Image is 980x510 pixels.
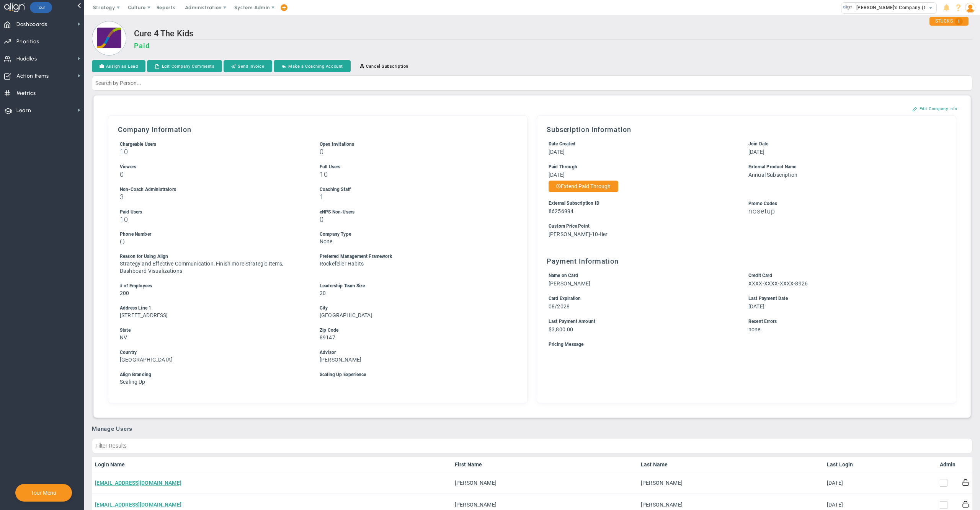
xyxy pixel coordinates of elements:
h3: Subscription Information [547,125,946,134]
div: Company Type [320,231,505,238]
span: Annual Subscription [748,172,797,178]
span: Paid Users [120,209,142,215]
div: Leadership Team Size [320,282,505,290]
span: Strategy [93,5,115,10]
h3: Payment Information [547,257,946,265]
span: [PERSON_NAME] [320,357,361,363]
div: Pricing Message [549,341,934,348]
span: ) [123,238,125,244]
span: Non-Coach Administrators [120,187,176,192]
span: Culture [128,5,146,10]
span: [DATE] [549,172,565,178]
span: Action Items [16,68,49,84]
h3: 10 [320,171,505,178]
span: 89147 [320,334,335,341]
h3: 1 [320,193,505,200]
span: Rockefeller Habits [320,261,364,267]
span: Full Users [320,164,341,169]
span: select [925,3,936,13]
button: Reset Password [962,500,969,508]
span: Priorities [16,34,39,50]
span: 08/2028 [549,303,570,310]
div: Card Expiration [549,295,734,302]
button: Send Invoice [224,60,272,72]
div: STUCKS [929,17,969,26]
div: Zip Code [320,327,505,334]
span: Viewers [120,164,136,169]
span: [DATE] [748,149,764,155]
a: [EMAIL_ADDRESS][DOMAIN_NAME] [95,502,181,508]
span: System Admin [234,5,270,10]
span: Strategy and Effective Communication, Finish more Strategic Items, Dashboard Visualizations [120,261,284,274]
span: [GEOGRAPHIC_DATA] [320,312,372,318]
span: Promo Codes [748,201,777,206]
span: 20 [320,290,326,296]
button: Edit Company Info [905,103,965,115]
a: Admin [940,461,956,468]
button: Assign as Lead [92,60,145,72]
span: Learn [16,103,31,119]
h3: 3 [120,193,305,200]
button: Reset Password [962,478,969,486]
div: Date Created [549,140,734,148]
span: [DATE] [549,149,565,155]
img: Loading... [92,21,126,55]
h3: 10 [120,216,305,223]
h2: Cure 4 The Kids [134,29,972,40]
div: Align Branding [120,371,305,378]
span: ( [120,238,122,244]
span: NV [120,334,127,341]
span: nosetup [748,207,775,215]
button: Make a Coaching Account [274,60,351,72]
div: Country [120,349,305,356]
span: Scaling Up [120,379,145,385]
img: 33318.Company.photo [843,3,853,12]
span: eNPS Non-Users [320,209,354,215]
button: Cancel Subscription [352,60,416,72]
span: $3,800.00 [549,326,573,332]
div: Recent Errors [748,318,934,325]
img: 48978.Person.photo [965,3,975,13]
span: Huddles [16,51,37,67]
a: Last Login [827,461,863,468]
div: Join Date [748,140,934,148]
button: Edit Company Comments [147,60,222,72]
div: Last Payment Date [748,295,934,302]
span: XXXX-XXXX-XXXX-8926 [748,280,808,287]
h3: Company Information [118,125,518,134]
span: 200 [120,290,129,296]
a: [EMAIL_ADDRESS][DOMAIN_NAME] [95,480,181,486]
div: External Product Name [748,163,934,171]
div: Last Payment Amount [549,318,734,325]
span: [STREET_ADDRESS] [120,312,168,318]
span: [PERSON_NAME]-10-tier [549,231,608,237]
span: Chargeable Users [120,142,157,147]
td: [DATE] [824,472,866,494]
h3: Paid [134,42,972,50]
div: Reason for Using Align [120,253,305,260]
label: Includes Users + Open Invitations, excludes Coaching Staff [120,141,157,147]
div: # of Employees [120,282,305,290]
span: 1 [955,18,963,25]
div: Scaling Up Experience [320,371,505,378]
a: Login Name [95,461,449,468]
td: [PERSON_NAME] [638,472,824,494]
input: Filter Results [92,438,972,453]
div: Preferred Management Framework [320,253,505,260]
a: Last Name [641,461,821,468]
h3: 10 [120,148,305,155]
span: Open Invitations [320,142,354,147]
span: [PERSON_NAME]'s Company (Sandbox) [853,3,945,13]
span: [DATE] [748,303,764,310]
div: Name on Card [549,272,734,279]
span: Dashboards [16,16,47,33]
span: Coaching Staff [320,187,351,192]
button: Extend Paid Through [549,181,618,192]
h3: Manage Users [92,425,972,432]
div: City [320,305,505,312]
span: [GEOGRAPHIC_DATA] [120,357,173,363]
input: Search by Person... [92,75,972,91]
div: Custom Price Point [549,223,934,230]
h3: 0 [320,216,505,223]
div: State [120,327,305,334]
